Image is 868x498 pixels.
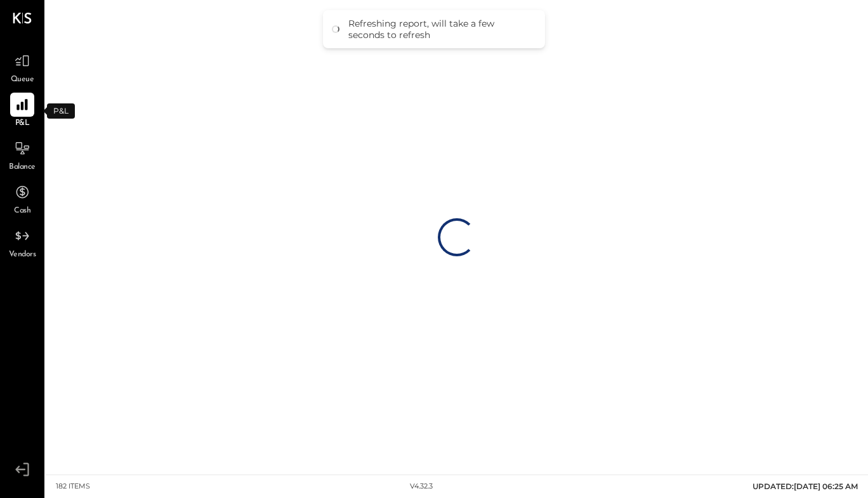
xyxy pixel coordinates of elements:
div: 182 items [56,482,90,492]
div: P&L [47,103,75,119]
span: P&L [15,118,30,129]
div: v 4.32.3 [410,482,433,492]
a: Balance [1,136,44,173]
span: Balance [9,162,36,173]
a: Cash [1,180,44,217]
span: UPDATED: [DATE] 06:25 AM [753,482,858,491]
span: Queue [11,74,34,86]
a: Vendors [1,224,44,261]
a: Queue [1,49,44,86]
span: Cash [14,206,30,217]
div: Refreshing report, will take a few seconds to refresh [348,18,532,41]
a: P&L [1,93,44,129]
span: Vendors [9,249,36,261]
